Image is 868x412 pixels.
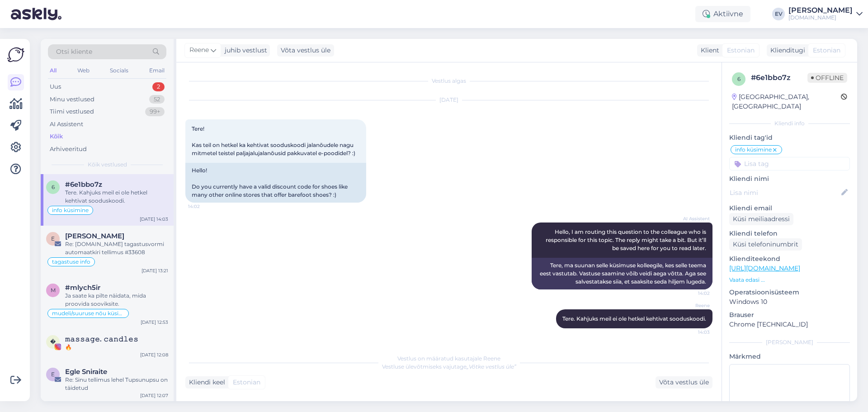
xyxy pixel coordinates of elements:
a: [PERSON_NAME][DOMAIN_NAME] [788,7,863,21]
span: Egle Sniraite [65,368,107,376]
div: Küsi meiliaadressi [729,213,793,225]
span: Erek Kiiker [65,232,124,240]
div: Võta vestlus üle [656,376,712,388]
span: E [51,371,55,378]
span: Vestlus on määratud kasutajale Reene [397,355,500,362]
span: Reene [676,302,710,309]
span: AI Assistent [676,215,710,222]
p: Brauser [729,310,850,320]
div: Socials [108,65,130,76]
div: Küsi telefoninumbrit [729,238,802,251]
div: Aktiivne [695,6,750,22]
div: All [48,65,58,76]
p: Operatsioonisüsteem [729,288,850,297]
p: Vaata edasi ... [729,276,850,284]
span: � [50,338,56,345]
div: [PERSON_NAME] [729,338,850,346]
div: Email [147,65,166,76]
div: Tiimi vestlused [50,107,94,116]
div: # 6e1bbo7z [751,72,807,83]
p: Märkmed [729,352,850,361]
span: Estonian [233,378,260,387]
img: Askly Logo [7,46,24,63]
div: juhib vestlust [221,46,267,55]
div: EV [772,8,785,20]
p: Kliendi nimi [729,174,850,184]
p: Windows 10 [729,297,850,307]
span: 6 [737,76,741,82]
div: Tere, ma suunan selle küsimuse kolleegile, kes selle teema eest vastutab. Vastuse saamine võib ve... [532,258,712,289]
div: Re: [DOMAIN_NAME] tagastusvormi automaatkiri tellimus #33608 [65,240,168,256]
div: [DATE] 12:07 [140,392,168,399]
div: [DATE] 12:08 [140,351,168,358]
span: 14:02 [188,203,222,210]
div: [DATE] [185,96,712,104]
span: #6e1bbo7z [65,180,102,189]
span: Tere. Kahjuks meil ei ole hetkel kehtivat sooduskoodi. [562,315,706,322]
div: [DATE] 13:21 [142,267,168,274]
div: 🔥 [65,343,168,351]
span: mudeli/suuruse nõu küsimine [52,311,124,316]
div: Tere. Kahjuks meil ei ole hetkel kehtivat sooduskoodi. [65,189,168,205]
span: Estonian [813,46,840,55]
span: 𝚖𝚊𝚜𝚜𝚊𝚐𝚎. 𝚌𝚊𝚗𝚍𝚕𝚎𝚜 [65,335,138,343]
div: Klient [697,46,719,55]
div: Re: Sinu tellimus lehel Tupsunupsu on täidetud [65,376,168,392]
span: 14:02 [676,290,710,297]
span: #mlych5ir [65,284,100,292]
div: Kliendi keel [185,378,225,387]
span: Kõik vestlused [88,161,127,169]
span: info küsimine [52,208,89,213]
input: Lisa nimi [730,188,840,198]
span: tagastuse info [52,259,90,265]
div: Uus [50,82,61,91]
span: Hello, I am routing this question to the colleague who is responsible for this topic. The reply m... [546,228,708,251]
div: Kõik [50,132,63,141]
div: 52 [149,95,165,104]
span: m [51,287,56,294]
div: Hello! Do you currently have a valid discount code for shoes like many other online stores that o... [185,163,366,203]
div: [DOMAIN_NAME] [788,14,853,21]
span: Offline [807,73,847,83]
p: Klienditeekond [729,254,850,264]
div: [DATE] 14:03 [140,216,168,223]
input: Lisa tag [729,157,850,170]
span: Reene [189,45,209,55]
div: Ja saate ka pilte näidata, mida proovida sooviksite. [65,292,168,308]
span: 6 [52,184,55,190]
p: Kliendi email [729,204,850,213]
div: 99+ [145,107,165,116]
span: Tere! Kas teil on hetkel ka kehtivat sooduskoodi jalanõudele nagu mitmetel teistel paljajalujalan... [192,125,355,156]
div: 2 [152,82,165,91]
div: Võta vestlus üle [277,44,334,57]
a: [URL][DOMAIN_NAME] [729,264,800,272]
p: Chrome [TECHNICAL_ID] [729,320,850,329]
div: Kliendi info [729,119,850,128]
p: Kliendi telefon [729,229,850,238]
span: 14:03 [676,329,710,336]
span: Vestluse ülevõtmiseks vajutage [382,363,516,370]
div: [PERSON_NAME] [788,7,853,14]
div: Vestlus algas [185,77,712,85]
p: Kliendi tag'id [729,133,850,142]
span: Estonian [727,46,755,55]
div: [GEOGRAPHIC_DATA], [GEOGRAPHIC_DATA] [732,92,841,111]
span: Otsi kliente [56,47,92,57]
div: Minu vestlused [50,95,94,104]
div: Klienditugi [767,46,805,55]
div: Web [75,65,91,76]
span: E [51,235,55,242]
i: „Võtke vestlus üle” [467,363,516,370]
div: Arhiveeritud [50,145,87,154]
div: AI Assistent [50,120,83,129]
span: info küsimine [735,147,772,152]
div: [DATE] 12:53 [141,319,168,326]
